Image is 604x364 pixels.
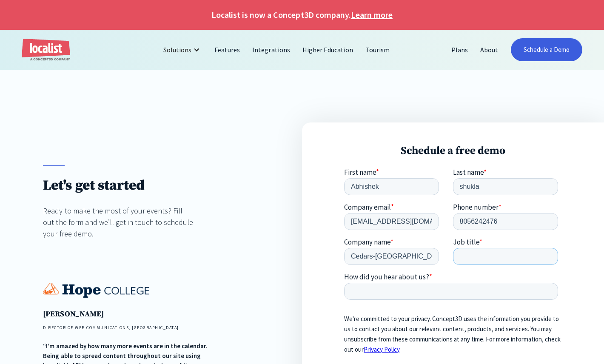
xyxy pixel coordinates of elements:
a: Plans [445,40,474,60]
a: home [22,39,70,61]
a: Privacy Policy [20,177,55,185]
a: Schedule a Demo [511,38,582,61]
a: Tourism [359,40,396,60]
a: Integrations [246,40,296,60]
span: Phone number [109,34,154,44]
div: Ready to make the most of your events? Fill out the form and we’ll get in touch to schedule your ... [43,205,194,239]
a: Features [208,40,246,60]
h3: Schedule a free demo [344,144,561,157]
span: Job title [109,69,135,79]
h4: DIRECTOR OF WEB COMMUNICATIONS, [GEOGRAPHIC_DATA] [43,324,216,331]
a: Learn more [351,9,393,21]
div: Solutions [163,45,191,55]
input: Schedule a Demo [137,208,217,227]
a: Higher Education [296,40,359,60]
img: Hope College logo [43,283,149,298]
div: Solutions [157,40,208,60]
h1: Let's get started [43,177,194,194]
strong: [PERSON_NAME] [43,309,103,319]
a: About [474,40,504,60]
